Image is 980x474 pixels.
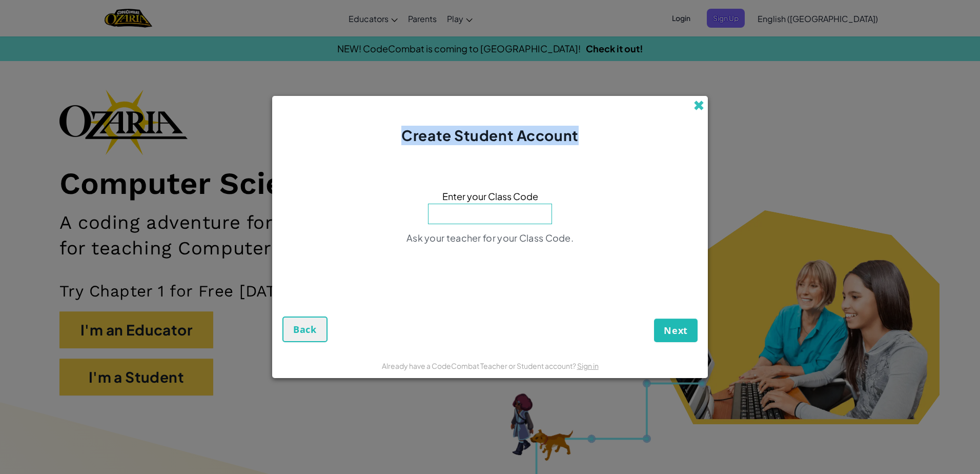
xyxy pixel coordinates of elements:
[401,126,578,144] span: Create Student Account
[577,361,599,370] a: Sign in
[293,323,317,335] span: Back
[654,319,698,342] button: Next
[382,361,577,370] span: Already have a CodeCombat Teacher or Student account?
[282,317,328,342] button: Back
[442,189,538,204] span: Enter your Class Code
[406,232,574,244] span: Ask your teacher for your Class Code.
[664,324,688,337] span: Next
